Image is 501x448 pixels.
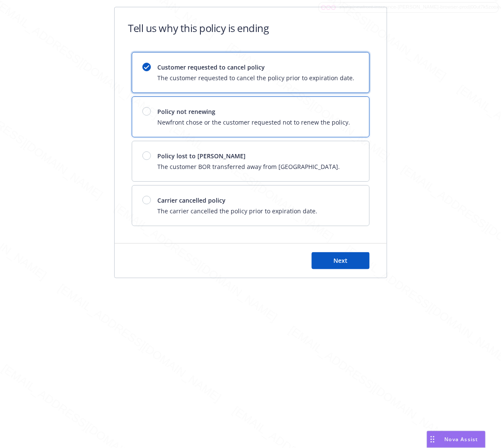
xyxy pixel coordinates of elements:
span: Next [333,256,348,265]
span: Nova Assist [445,436,478,443]
span: The carrier cancelled the policy prior to expiration date. [158,207,318,215]
span: The customer requested to cancel the policy prior to expiration date. [158,73,355,82]
span: Policy not renewing [158,107,350,116]
span: Policy lost to [PERSON_NAME] [158,151,340,160]
span: Newfront chose or the customer requested not to renew the policy. [158,118,350,127]
h1: Tell us why this policy is ending [128,21,269,35]
button: Next [312,252,370,269]
button: Nova Assist [427,431,486,448]
span: Carrier cancelled policy [158,196,318,205]
div: Drag to move [427,431,438,448]
span: Customer requested to cancel policy [158,63,355,72]
span: The customer BOR transferred away from [GEOGRAPHIC_DATA]. [158,162,340,171]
